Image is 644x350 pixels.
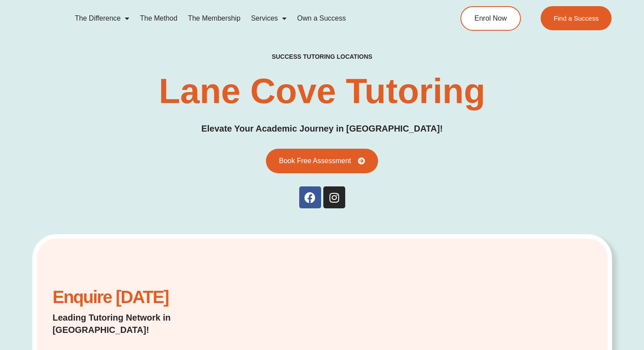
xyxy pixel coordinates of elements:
[554,15,599,21] span: Find a Success
[201,122,442,136] p: Elevate Your Academic Journey in [GEOGRAPHIC_DATA]!
[266,149,379,173] a: Book Free Assessment
[53,311,245,336] p: Leading Tutoring Network in [GEOGRAPHIC_DATA]!
[159,74,485,109] h1: Lane Cove Tutoring
[292,8,351,29] a: Own a Success
[183,8,246,29] a: The Membership
[279,157,351,164] span: Book Free Assessment
[53,292,245,303] h2: Enquire [DATE]
[134,8,182,29] a: The Method
[460,6,521,31] a: Enrol Now
[272,53,372,61] h2: success tutoring locations
[246,8,292,29] a: Services
[541,6,612,30] a: Find a Success
[70,8,135,29] a: The Difference
[474,15,507,22] span: Enrol Now
[70,8,428,29] nav: Menu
